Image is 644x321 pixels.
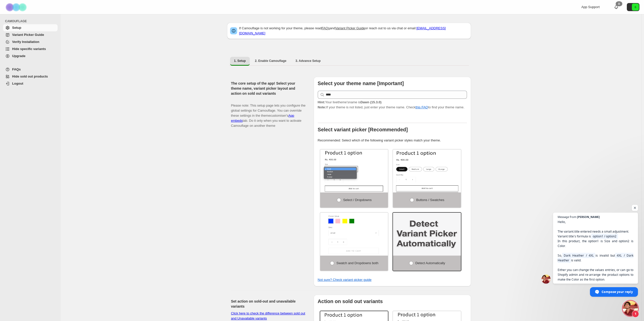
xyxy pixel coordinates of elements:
[415,105,428,109] a: this FAQ
[581,5,600,9] span: App Support
[577,215,600,218] span: [PERSON_NAME]
[3,24,58,31] a: Setup
[318,278,371,282] a: Not sure? Check variant picker guide
[3,31,58,38] a: Variant Picker Guide
[231,81,306,96] h2: The core setup of the app! Select your theme name, variant picker layout and action on sold out v...
[632,4,639,11] span: Avatar with initials 6
[318,299,383,304] b: Action on sold out variants
[632,310,639,317] span: 1
[3,45,58,53] a: Hide specific variants
[3,80,58,87] a: Logout
[320,213,388,256] img: Swatch and Dropdowns both
[231,311,305,320] a: Click here to check the difference between sold out and Unavailable variants
[635,6,636,9] text: 6
[231,98,306,128] p: Please note: This setup page lets you configure the global settings for Camouflage. You can overr...
[318,100,325,104] strong: Hint:
[320,150,388,192] img: Select / Dropdowns
[416,198,444,202] span: Buttons / Swatches
[12,54,26,58] span: Upgrade
[12,67,21,71] span: FAQs
[12,75,48,78] span: Hide sold out products
[318,138,467,143] p: Recommended: Select which of the following variant picker styles match your theme.
[231,299,306,309] h2: Set action on sold-out and unavailable variants
[393,150,461,192] img: Buttons / Swatches
[3,38,58,45] a: Verify Installation
[318,127,408,132] b: Select variant picker [Recommended]
[318,100,467,110] p: If your theme is not listed, just enter your theme name. Check to find your theme name.
[4,0,29,14] img: Camouflage
[558,215,576,218] span: Message from
[3,66,58,73] a: FAQs
[3,53,58,60] a: Upgrade
[393,213,461,256] img: Detect Automatically
[614,5,619,10] a: 0
[12,47,46,51] span: Hide specific variants
[12,33,44,37] span: Variant Picker Guide
[343,198,372,202] span: Select / Dropdowns
[5,19,58,23] span: CAMOUFLAGE
[602,287,633,296] span: Compose your reply
[336,261,378,265] span: Swatch and Dropdowns both
[318,100,382,104] span: Your live theme's name is
[335,26,365,30] a: Variant Picker Guide
[12,82,23,85] span: Logout
[295,59,321,63] span: 3. Advance Setup
[12,40,39,44] span: Verify Installation
[12,26,21,30] span: Setup
[318,81,404,86] b: Select your theme name [Important]
[616,1,622,6] div: 0
[255,59,286,63] span: 2. Enable Camouflage
[321,26,330,30] a: FAQs
[239,26,468,36] p: If Camouflage is not working for your theme, please read and or reach out to us via chat or email:
[415,261,445,265] span: Detect Automatically
[623,301,638,316] div: Open chat
[3,73,58,80] a: Hide sold out products
[360,100,381,104] strong: Dawn (15.3.0)
[627,3,639,11] button: Avatar with initials 6
[318,105,326,109] strong: Note:
[234,59,246,63] span: 1. Setup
